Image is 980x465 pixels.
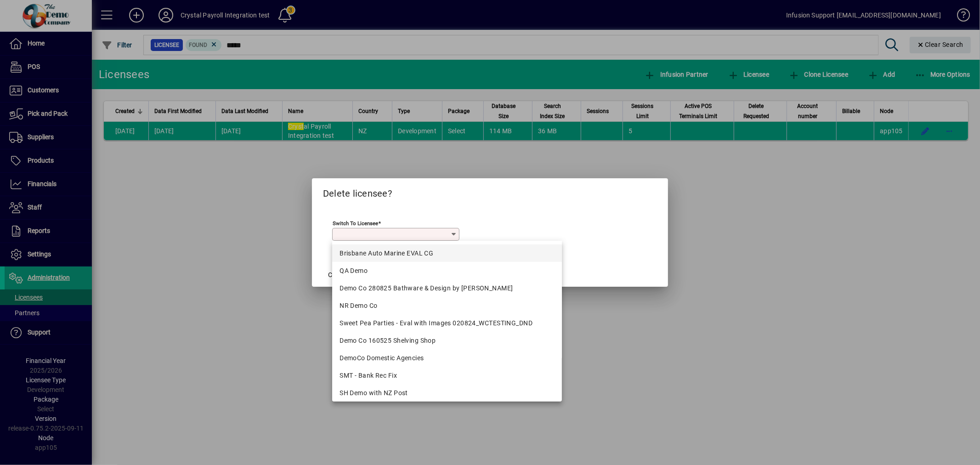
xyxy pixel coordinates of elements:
[332,349,562,367] mat-option: DemoCo Domestic Agencies
[340,353,555,363] div: DemoCo Domestic Agencies
[332,244,562,262] mat-option: Brisbane Auto Marine EVAL CG
[332,297,562,314] mat-option: NR Demo Co
[340,336,555,346] div: Demo Co 160525 Shelving Shop
[340,371,555,380] div: SMT - Bank Rec Fix
[340,249,555,258] div: Brisbane Auto Marine EVAL CG
[332,332,562,349] mat-option: Demo Co 160525 Shelving Shop
[340,318,555,328] div: Sweet Pea Parties - Eval with Images 020824_WCTESTING_DND
[332,367,562,384] mat-option: SMT - Bank Rec Fix
[323,267,352,283] button: Cancel
[332,384,562,402] mat-option: SH Demo with NZ Post
[328,270,347,280] span: Cancel
[340,301,555,311] div: NR Demo Co
[333,220,378,227] mat-label: Switch to licensee
[332,314,562,332] mat-option: Sweet Pea Parties - Eval with Images 020824_WCTESTING_DND
[332,262,562,279] mat-option: QA Demo
[340,266,555,276] div: QA Demo
[332,279,562,297] mat-option: Demo Co 280825 Bathware & Design by Kristy
[312,178,668,205] h2: Delete licensee?
[340,388,555,398] div: SH Demo with NZ Post
[340,284,555,293] div: Demo Co 280825 Bathware & Design by [PERSON_NAME]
